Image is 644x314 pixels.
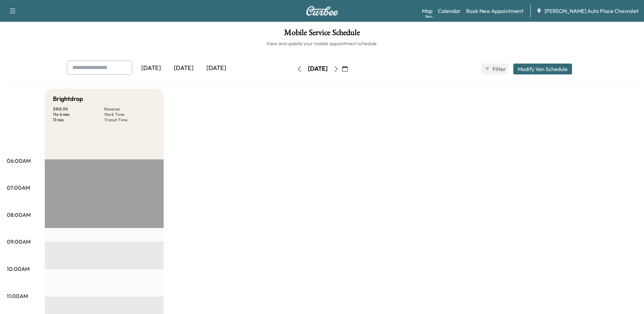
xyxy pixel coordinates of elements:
h1: Mobile Service Schedule [7,29,637,40]
p: Revenue [104,106,155,112]
p: 07:00AM [7,184,30,192]
button: Filter [481,64,508,74]
h5: Brightdrop [53,94,83,104]
div: [DATE] [200,60,233,76]
span: [PERSON_NAME] Auto Place Chevrolet [545,7,639,15]
p: 17 min [53,117,104,123]
img: Curbee Logo [306,6,338,16]
p: $ 102.90 [53,106,104,112]
a: Calendar [438,7,461,15]
p: Transit Time [104,117,155,123]
span: Filter [493,65,505,73]
div: [DATE] [135,60,167,76]
a: MapBeta [422,7,433,15]
p: 11:00AM [7,292,28,300]
a: Book New Appointment [466,7,523,15]
button: Modify Van Schedule [513,64,572,74]
h6: View and update your mobile appointment schedule. [7,40,637,47]
div: [DATE] [308,65,328,73]
p: 06:00AM [7,157,31,165]
p: 1 hr 6 min [53,112,104,117]
div: [DATE] [167,60,200,76]
p: 08:00AM [7,211,31,219]
p: 10:00AM [7,265,30,273]
p: 09:00AM [7,238,31,246]
p: Work Time [104,112,155,117]
div: Beta [425,14,433,19]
